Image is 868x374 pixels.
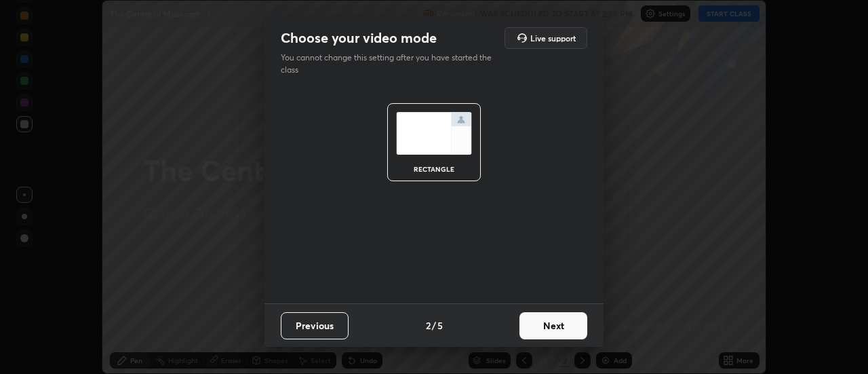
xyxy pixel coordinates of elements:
button: Next [519,312,587,339]
h4: 5 [437,318,443,333]
h4: 2 [426,318,431,333]
h5: Live support [530,34,576,42]
div: rectangle [407,166,461,172]
img: normalScreenIcon.ae25ed63.svg [396,112,472,155]
p: You cannot change this setting after you have started the class [281,52,500,76]
h2: Choose your video mode [281,29,437,47]
h4: / [432,318,436,333]
button: Previous [281,312,349,339]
